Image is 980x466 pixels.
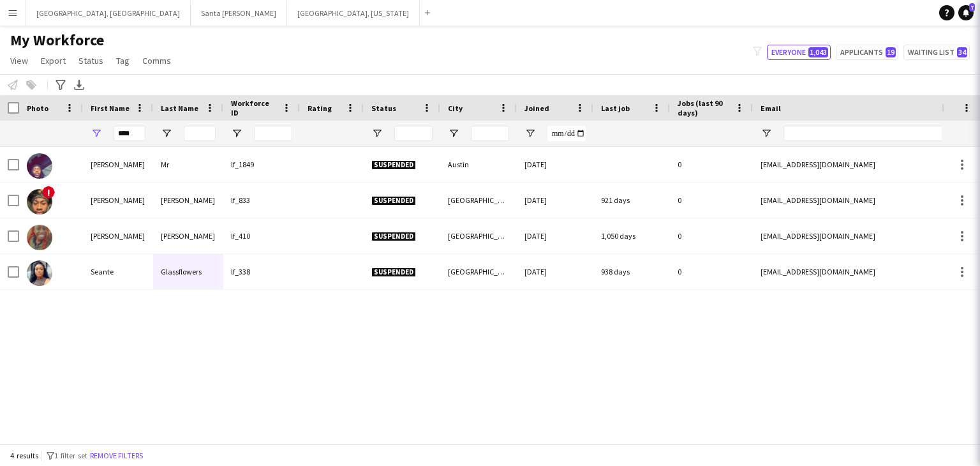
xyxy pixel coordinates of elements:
span: Status [78,55,103,66]
span: My Workforce [10,31,104,50]
input: Last Name Filter Input [184,126,216,141]
div: Austin [440,147,517,182]
div: lf_338 [223,254,300,289]
button: Open Filter Menu [91,128,102,139]
div: [PERSON_NAME] [83,147,153,182]
a: Comms [137,52,176,69]
app-action-btn: Advanced filters [53,77,68,93]
input: Joined Filter Input [547,126,586,141]
span: Export [41,55,66,66]
button: Applicants19 [836,45,898,60]
a: Status [73,52,108,69]
span: Suspended [371,160,416,170]
button: Open Filter Menu [231,128,242,139]
span: Suspended [371,196,416,206]
div: 938 days [593,254,670,289]
button: Open Filter Menu [524,128,536,139]
button: [GEOGRAPHIC_DATA], [GEOGRAPHIC_DATA] [26,1,191,26]
div: [PERSON_NAME] [83,218,153,253]
span: 19 [886,47,896,57]
div: Mr [153,147,223,182]
img: Seante Glassflowers [27,260,52,286]
button: Open Filter Menu [761,128,772,139]
button: Santa [PERSON_NAME] [191,1,287,26]
button: Everyone1,043 [767,45,831,60]
span: 34 [957,47,967,57]
div: [GEOGRAPHIC_DATA] [440,254,517,289]
span: First Name [91,103,130,113]
a: Tag [111,52,135,69]
div: [GEOGRAPHIC_DATA][PERSON_NAME] [440,183,517,218]
div: lf_410 [223,218,300,253]
button: Open Filter Menu [448,128,459,139]
div: 921 days [593,183,670,218]
a: Export [36,52,71,69]
span: City [448,103,463,113]
div: 0 [670,254,753,289]
button: Remove filters [87,449,145,463]
span: Workforce ID [231,98,277,117]
app-action-btn: Export XLSX [71,77,87,93]
div: [DATE] [517,147,593,182]
img: Seanee love Lou [27,225,52,250]
div: Glassflowers [153,254,223,289]
span: Photo [27,103,48,113]
a: View [5,52,33,69]
span: Last Name [161,103,198,113]
span: Rating [308,103,332,113]
span: 1 filter set [54,451,87,460]
span: Suspended [371,232,416,241]
div: [GEOGRAPHIC_DATA][PERSON_NAME] [440,218,517,253]
button: Open Filter Menu [371,128,383,139]
input: City Filter Input [471,126,509,141]
span: Status [371,103,396,113]
span: Tag [116,55,130,66]
div: [PERSON_NAME] [83,183,153,218]
span: Last job [601,103,630,113]
span: Joined [524,103,549,113]
div: 0 [670,147,753,182]
span: Jobs (last 90 days) [678,98,730,117]
div: [PERSON_NAME] [153,218,223,253]
button: [GEOGRAPHIC_DATA], [US_STATE] [287,1,420,26]
span: View [10,55,28,66]
div: 0 [670,218,753,253]
button: Open Filter Menu [161,128,172,139]
span: ! [42,186,55,199]
span: Suspended [371,267,416,277]
span: Email [761,103,781,113]
div: 1,050 days [593,218,670,253]
div: lf_833 [223,183,300,218]
div: [DATE] [517,218,593,253]
div: [DATE] [517,183,593,218]
button: Waiting list34 [903,45,970,60]
input: First Name Filter Input [114,126,145,141]
img: Sean cooper Mr [27,153,52,179]
a: 7 [958,5,974,20]
input: Status Filter Input [394,126,433,141]
div: 0 [670,183,753,218]
span: 1,043 [808,47,828,57]
div: lf_1849 [223,147,300,182]
input: Workforce ID Filter Input [254,126,292,141]
div: Seante [83,254,153,289]
div: [DATE] [517,254,593,289]
span: Comms [142,55,171,66]
div: [PERSON_NAME] [153,183,223,218]
span: 7 [969,3,975,11]
img: Sean Smith [27,189,52,214]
